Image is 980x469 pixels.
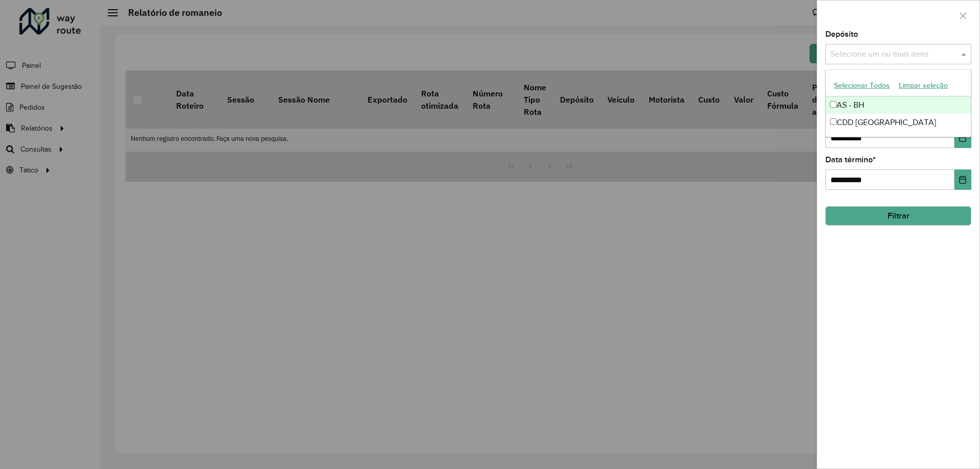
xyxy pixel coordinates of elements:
button: Filtrar [825,206,971,226]
div: AS - BH [826,96,971,114]
ng-dropdown-panel: Options list [825,69,971,137]
button: Limpar seleção [894,78,952,93]
label: Data término [825,154,876,166]
div: CDD [GEOGRAPHIC_DATA] [826,114,971,131]
button: Selecionar Todos [829,78,894,93]
button: Choose Date [954,128,971,148]
label: Depósito [825,28,858,40]
button: Choose Date [954,169,971,190]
